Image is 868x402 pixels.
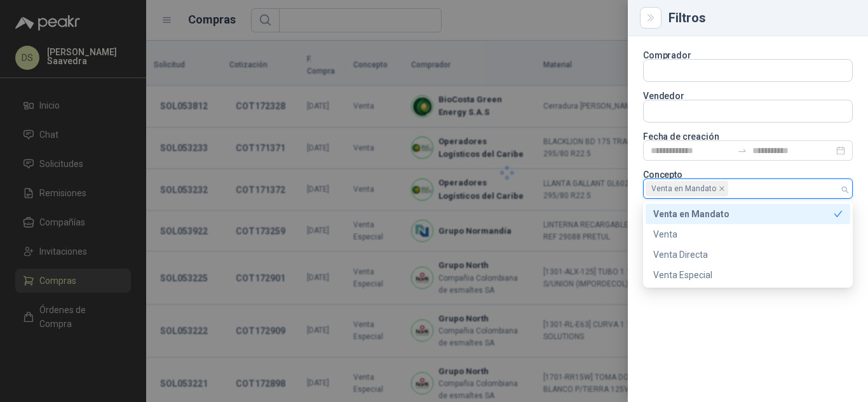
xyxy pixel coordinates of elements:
span: Venta en Mandato [651,182,716,196]
span: swap-right [737,145,747,156]
p: Concepto [643,171,853,178]
p: Comprador [643,51,853,59]
div: Venta [653,227,843,241]
span: check [834,210,843,218]
span: close [719,185,725,192]
div: Venta en Mandato [653,207,834,221]
div: Venta Especial [646,265,850,285]
div: Venta Directa [653,248,843,262]
span: to [737,145,747,156]
div: Venta Directa [646,245,850,265]
div: Venta [646,224,850,245]
div: Filtros [668,11,853,24]
div: Venta en Mandato [646,204,850,224]
button: Close [643,10,658,25]
span: Venta en Mandato [646,181,728,196]
p: Fecha de creación [643,133,853,140]
div: Venta Especial [653,268,843,282]
p: Vendedor [643,92,853,100]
